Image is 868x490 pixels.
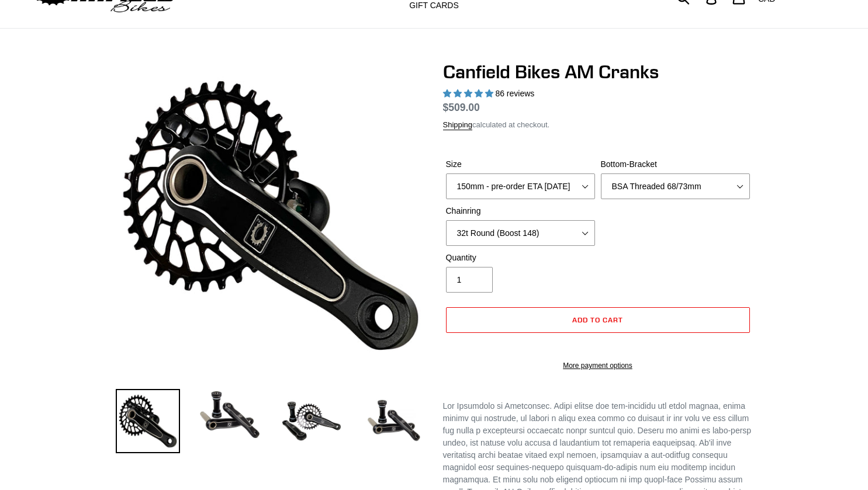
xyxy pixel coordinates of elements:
label: Bottom-Bracket [601,158,750,171]
span: Add to cart [572,315,623,324]
label: Quantity [446,252,595,264]
h1: Canfield Bikes AM Cranks [443,61,753,83]
span: $509.00 [443,102,480,113]
div: calculated at checkout. [443,119,753,131]
img: Load image into Gallery viewer, CANFIELD-AM_DH-CRANKS [361,389,426,453]
label: Chainring [446,205,595,217]
img: Load image into Gallery viewer, Canfield Bikes AM Cranks [116,389,180,453]
a: More payment options [446,360,750,371]
img: Load image into Gallery viewer, Canfield Bikes AM Cranks [279,389,344,453]
span: 4.97 stars [443,89,496,98]
span: GIFT CARDS [409,1,459,11]
span: 86 reviews [495,89,534,98]
button: Add to cart [446,307,750,333]
img: Load image into Gallery viewer, Canfield Cranks [198,389,262,440]
label: Size [446,158,595,171]
a: Shipping [443,120,473,130]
